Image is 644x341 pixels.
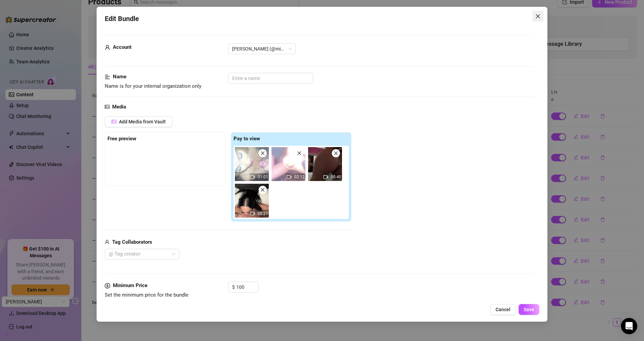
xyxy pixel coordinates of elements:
[621,318,637,334] div: Open Intercom Messenger
[519,304,539,315] button: Save
[260,187,265,192] span: close
[235,147,269,181] img: media
[105,83,201,89] span: Name is for your internal organization only
[334,151,338,156] span: close
[271,147,305,181] div: 02:12
[235,184,269,218] img: media
[105,282,110,290] span: dollar
[105,238,109,246] span: user
[308,147,342,181] div: 00:40
[234,136,260,142] strong: Pay to view
[105,14,139,24] span: Edit Bundle
[323,175,328,179] span: video-camera
[112,239,152,245] strong: Tag Collaborators
[112,119,116,124] span: picture
[287,175,291,179] span: video-camera
[524,307,534,312] span: Save
[496,307,510,312] span: Cancel
[308,147,342,181] img: media
[235,184,269,218] div: 00:21
[113,74,126,80] strong: Name
[105,43,110,52] span: user
[105,103,109,111] span: picture
[260,151,265,156] span: close
[105,292,188,298] span: Set the minimum price for the bundle
[331,175,341,179] span: 00:40
[294,175,305,179] span: 02:12
[258,175,268,179] span: 01:01
[228,73,313,84] input: Enter a name
[113,44,132,50] strong: Account
[490,304,516,315] button: Cancel
[113,282,147,288] strong: Minimum Price
[105,116,173,127] button: Add Media from Vault
[532,11,543,22] button: Close
[107,136,136,142] strong: Free preview
[250,211,255,216] span: video-camera
[112,104,126,110] strong: Media
[258,211,268,216] span: 00:21
[535,14,541,19] span: close
[271,147,305,181] img: media
[119,119,166,124] span: Add Media from Vault
[105,73,110,81] span: align-left
[235,147,269,181] div: 01:01
[250,175,255,179] span: video-camera
[532,14,543,19] span: Close
[297,151,302,156] span: close
[232,44,292,54] span: Denise (@missdendalton)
